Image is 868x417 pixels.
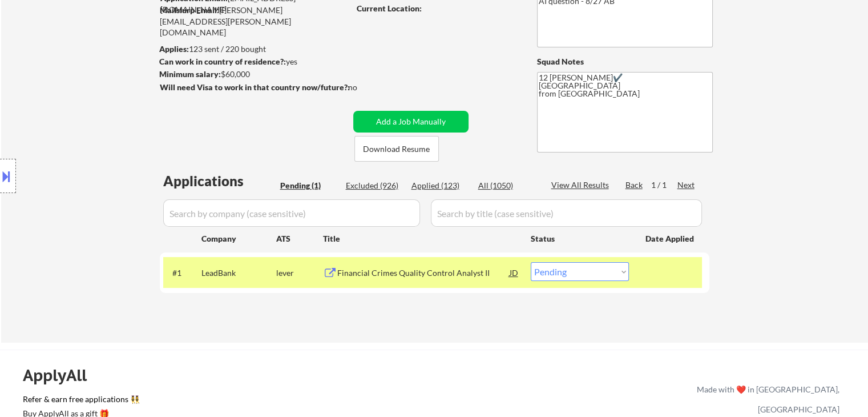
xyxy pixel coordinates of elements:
[160,5,349,38] div: [PERSON_NAME][EMAIL_ADDRESS][PERSON_NAME][DOMAIN_NAME]
[346,180,403,191] div: Excluded (926)
[163,199,420,227] input: Search by company (case sensitive)
[159,57,286,66] strong: Can work in country of residence?:
[23,366,100,385] div: ApplyAll
[357,3,422,13] strong: Current Location:
[160,82,350,92] strong: Will need Visa to work in that country now/future?:
[323,233,520,244] div: Title
[353,111,469,133] button: Add a Job Manually
[531,228,629,248] div: Status
[159,69,349,80] div: $60,000
[551,179,612,191] div: View All Results
[431,199,702,227] input: Search by title (case sensitive)
[23,395,458,407] a: Refer & earn free applications 👯‍♀️
[337,267,510,279] div: Financial Crimes Quality Control Analyst II
[677,179,696,191] div: Next
[645,233,696,244] div: Date Applied
[163,174,276,188] div: Applications
[508,262,520,283] div: JD
[159,44,189,54] strong: Applies:
[478,180,535,191] div: All (1050)
[201,233,276,244] div: Company
[354,136,439,162] button: Download Resume
[348,82,381,93] div: no
[651,179,677,191] div: 1 / 1
[411,180,469,191] div: Applied (123)
[625,179,644,191] div: Back
[159,43,349,55] div: 123 sent / 220 bought
[160,5,219,15] strong: Mailslurp Email:
[159,56,346,67] div: yes
[537,56,713,67] div: Squad Notes
[280,180,337,191] div: Pending (1)
[276,267,323,279] div: lever
[159,69,221,79] strong: Minimum salary:
[276,233,323,244] div: ATS
[201,267,276,279] div: LeadBank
